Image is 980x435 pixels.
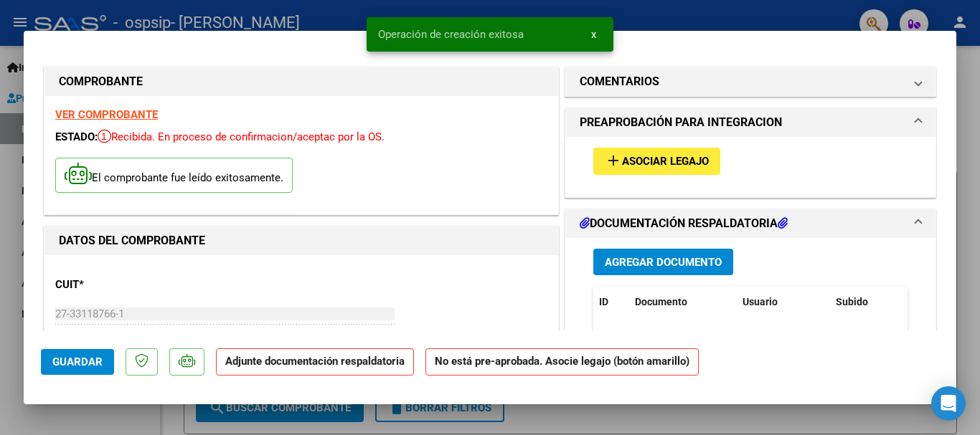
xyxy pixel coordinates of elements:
[565,209,936,238] mat-expansion-panel-header: DOCUMENTACIÓN RESPALDATORIA
[902,287,974,317] datatable-header-cell: Acción
[580,215,788,232] h1: DOCUMENTACIÓN RESPALDATORIA
[591,28,596,41] span: x
[593,148,720,174] button: Asociar Legajo
[41,349,114,375] button: Guardar
[378,27,524,42] span: Operación de creación exitosa
[593,287,629,317] datatable-header-cell: ID
[580,114,782,131] h1: PREAPROBACIÓN PARA INTEGRACION
[836,296,868,307] span: Subido
[98,130,385,143] span: Recibida. En proceso de confirmacion/aceptac por la OS.
[55,277,203,293] p: CUIT
[59,75,143,88] strong: COMPROBANTE
[55,108,158,121] a: VER COMPROBANTE
[599,296,608,307] span: ID
[605,256,722,269] span: Agregar Documento
[737,287,830,317] datatable-header-cell: Usuario
[580,21,608,47] button: x
[635,296,687,307] span: Documento
[593,249,733,275] button: Agregar Documento
[55,158,293,193] p: El comprobante fue leído exitosamente.
[622,156,709,168] span: Asociar Legajo
[565,137,936,196] div: PREAPROBACIÓN PARA INTEGRACION
[565,108,936,137] mat-expansion-panel-header: PREAPROBACIÓN PARA INTEGRACION
[605,152,622,169] mat-icon: add
[629,287,737,317] datatable-header-cell: Documento
[59,234,205,247] strong: DATOS DEL COMPROBANTE
[830,287,902,317] datatable-header-cell: Subido
[52,355,103,368] span: Guardar
[743,296,778,307] span: Usuario
[225,355,405,368] strong: Adjunte documentación respaldatoria
[931,386,966,421] div: Open Intercom Messenger
[425,348,699,376] strong: No está pre-aprobada. Asocie legajo (botón amarillo)
[55,130,98,143] span: ESTADO:
[565,67,936,96] mat-expansion-panel-header: COMENTARIOS
[580,73,659,90] h1: COMENTARIOS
